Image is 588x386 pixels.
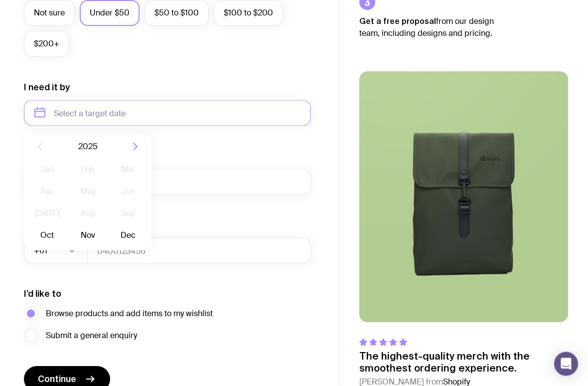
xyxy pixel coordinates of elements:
[69,226,106,246] button: Nov
[359,15,509,40] p: from our design team, including designs and pricing.
[24,0,75,26] label: Not sure
[24,100,311,126] input: Select a target date
[24,169,311,195] input: you@email.com
[214,0,283,26] label: $100 to $200
[29,204,65,224] button: [DATE]
[24,288,61,300] label: I’d like to
[110,160,147,180] button: Mar
[359,351,568,375] p: The highest-quality merch with the smoothest ordering experience.
[29,182,65,202] button: Apr
[554,352,578,376] div: Open Intercom Messenger
[110,204,147,224] button: Sep
[69,160,106,180] button: Feb
[80,0,140,26] label: Under $50
[24,31,69,57] label: $200+
[34,238,49,264] span: +61
[78,141,98,153] span: 2025
[29,226,65,246] button: Oct
[110,182,147,202] button: Jun
[145,0,209,26] label: $50 to $100
[69,182,106,202] button: May
[38,374,76,386] span: Continue
[359,17,436,26] strong: Get a free proposal
[110,226,147,246] button: Dec
[24,81,70,93] label: I need it by
[49,238,65,264] input: Search for option
[87,238,311,264] input: 0400123456
[46,330,137,342] span: Submit a general enquiry
[69,204,106,224] button: Aug
[24,238,88,264] div: Search for option
[46,308,213,320] span: Browse products and add items to my wishlist
[29,160,65,180] button: Jan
